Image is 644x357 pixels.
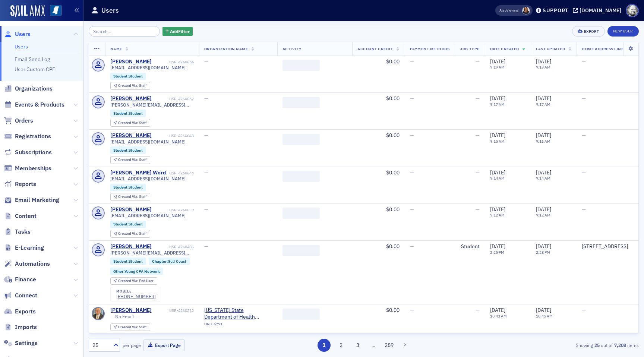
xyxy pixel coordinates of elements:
time: 9:17 AM [490,102,505,107]
a: Orders [4,117,33,125]
div: Export [584,29,599,34]
span: — [204,58,208,65]
span: [DATE] [536,169,551,176]
span: $0.00 [386,132,400,139]
div: Student: [110,73,146,80]
span: Exports [15,307,36,316]
span: [DATE] [490,206,505,213]
div: End User [118,279,154,283]
span: ‌ [282,309,320,320]
div: Staff [118,121,146,125]
span: — [476,95,480,102]
strong: 25 [593,342,601,348]
a: [PERSON_NAME] [110,243,152,250]
span: — [204,243,208,250]
span: $0.00 [386,58,400,65]
span: Student : [113,148,129,153]
span: Name [110,46,122,51]
span: Student : [113,221,129,227]
span: Content [15,212,37,220]
div: 25 [92,341,109,349]
span: [PERSON_NAME][EMAIL_ADDRESS][DOMAIN_NAME] [110,250,194,256]
span: ‌ [282,171,320,182]
div: USR-4260652 [153,97,194,101]
div: [PERSON_NAME] [110,59,152,65]
span: ‌ [282,208,320,219]
div: [STREET_ADDRESS] [582,243,628,250]
span: Home Address Line 1 [582,46,627,51]
span: Profile [626,4,639,17]
span: Orders [15,117,33,125]
div: Created Via: Staff [110,323,150,331]
span: — [582,307,586,313]
div: USR-4260656 [153,60,194,64]
span: — [582,58,586,65]
div: USR-4260644 [167,171,194,176]
div: Staff [118,84,146,88]
a: User Custom CPE [15,66,55,73]
span: Email Marketing [15,196,59,204]
a: Finance [4,275,36,284]
div: [PHONE_NUMBER] [116,294,156,299]
span: Created Via : [118,231,139,236]
time: 9:12 AM [536,212,550,218]
span: — [410,95,414,102]
span: — [476,132,480,139]
a: Student:Student [113,259,143,264]
button: [DOMAIN_NAME] [573,8,624,13]
span: Settings [15,339,38,347]
time: 9:19 AM [490,64,505,70]
span: $0.00 [386,243,400,250]
span: — [582,206,586,213]
a: SailAMX [10,5,45,17]
div: Created Via: Staff [110,156,150,164]
span: Job Type [460,46,479,51]
a: Student:Student [113,185,143,190]
span: — [204,95,208,102]
a: [PERSON_NAME] [110,132,152,139]
span: — [204,132,208,139]
span: Tasks [15,228,31,236]
span: Activity [282,46,302,51]
a: Content [4,212,37,220]
span: Payment Methods [410,46,450,51]
time: 10:45 AM [536,313,553,319]
span: [DATE] [490,169,505,176]
span: [DATE] [536,58,551,65]
strong: 7,208 [613,342,627,348]
span: — [476,307,480,313]
span: — [582,95,586,102]
div: [PERSON_NAME] [110,206,152,213]
span: Student : [113,184,129,190]
span: Events & Products [15,101,64,109]
div: Chapter: [149,258,190,265]
div: Student: [110,146,146,154]
a: Tasks [4,228,31,236]
a: New User [607,26,639,37]
span: Created Via : [118,157,139,162]
span: Add Filter [170,28,190,35]
span: [DATE] [490,58,505,65]
div: [PERSON_NAME] [110,307,152,314]
span: E-Learning [15,244,44,252]
a: Student:Student [113,74,143,79]
a: Memberships [4,164,51,173]
span: $0.00 [386,95,400,102]
span: $0.00 [386,169,400,176]
a: Email Marketing [4,196,59,204]
span: Connect [15,291,37,300]
span: ‌ [282,245,320,256]
span: ‌ [282,60,320,71]
a: Users [4,30,31,38]
a: Organizations [4,85,53,93]
input: Search… [89,26,160,37]
time: 9:14 AM [490,176,505,181]
span: [EMAIL_ADDRESS][DOMAIN_NAME] [110,213,186,218]
a: Student:Student [113,111,143,116]
div: USR-4260262 [153,308,194,313]
a: Reports [4,180,36,188]
time: 9:19 AM [536,64,550,70]
span: [DATE] [490,95,505,102]
span: — [410,169,414,176]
